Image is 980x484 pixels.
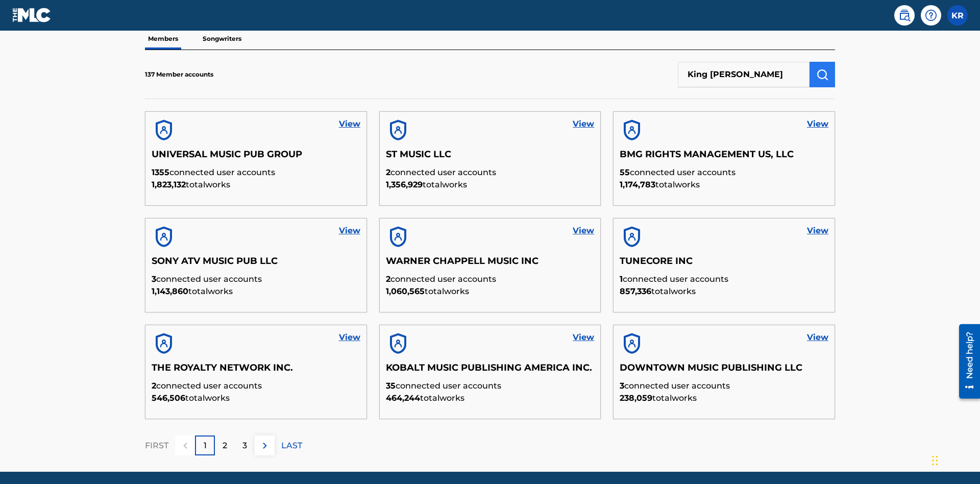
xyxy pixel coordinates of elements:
iframe: Resource Center [951,320,980,404]
a: View [807,118,828,130]
p: 3 [242,440,247,452]
h5: ST MUSIC LLC [386,149,595,166]
span: 1,143,860 [152,286,188,296]
img: account [386,225,410,249]
a: View [339,331,360,344]
span: 3 [620,381,624,391]
img: account [152,118,176,142]
div: Help [921,5,941,26]
span: 2 [386,274,390,284]
h5: DOWNTOWN MUSIC PUBLISHING LLC [620,362,828,380]
h5: SONY ATV MUSIC PUB LLC [152,255,360,273]
img: account [386,331,410,356]
span: 2 [386,167,390,177]
span: 1355 [152,167,169,177]
span: 857,336 [620,286,651,296]
p: connected user accounts [386,273,595,285]
span: 55 [620,167,630,177]
p: Songwriters [200,28,244,50]
a: View [807,225,828,237]
p: LAST [281,440,302,452]
span: 3 [152,274,156,284]
p: connected user accounts [386,166,595,179]
p: total works [152,179,360,191]
p: total works [386,392,595,404]
img: account [152,225,176,249]
img: account [620,225,644,249]
p: connected user accounts [620,166,828,179]
img: right [259,440,271,452]
span: 35 [386,381,396,391]
a: View [807,331,828,344]
p: total works [620,392,828,404]
p: total works [620,285,828,298]
h5: BMG RIGHTS MANAGEMENT US, LLC [620,149,828,166]
span: 464,244 [386,393,420,403]
p: total works [386,285,595,298]
img: MLC Logo [12,8,52,22]
img: Search Works [816,68,828,81]
a: View [573,118,594,130]
span: 1,174,783 [620,180,655,189]
img: account [620,118,644,142]
p: connected user accounts [620,273,828,285]
span: 2 [152,381,156,391]
a: View [573,225,594,237]
a: Public Search [894,5,915,26]
img: account [386,118,410,142]
p: total works [620,179,828,191]
p: connected user accounts [386,380,595,392]
div: Drag [932,445,938,476]
p: 1 [204,440,207,452]
p: connected user accounts [152,380,360,392]
span: 1 [620,274,623,284]
h5: UNIVERSAL MUSIC PUB GROUP [152,149,360,166]
p: connected user accounts [152,273,360,285]
p: connected user accounts [620,380,828,392]
div: User Menu [947,5,968,26]
p: connected user accounts [152,166,360,179]
p: total works [152,392,360,404]
img: account [620,331,644,356]
input: Search Members [678,62,810,87]
p: Members [145,28,181,50]
p: 2 [223,440,227,452]
p: total works [152,285,360,298]
img: help [925,9,937,21]
iframe: Chat Widget [929,435,980,484]
img: account [152,331,176,356]
a: View [573,331,594,344]
span: 1,356,929 [386,180,423,189]
h5: THE ROYALTY NETWORK INC. [152,362,360,380]
a: View [339,118,360,130]
h5: WARNER CHAPPELL MUSIC INC [386,255,595,273]
span: 1,823,132 [152,180,186,189]
span: 238,059 [620,393,652,403]
p: 137 Member accounts [145,70,213,79]
a: View [339,225,360,237]
img: search [898,9,911,21]
h5: TUNECORE INC [620,255,828,273]
h5: KOBALT MUSIC PUBLISHING AMERICA INC. [386,362,595,380]
span: 546,506 [152,393,185,403]
p: total works [386,179,595,191]
p: FIRST [145,440,168,452]
span: 1,060,565 [386,286,425,296]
